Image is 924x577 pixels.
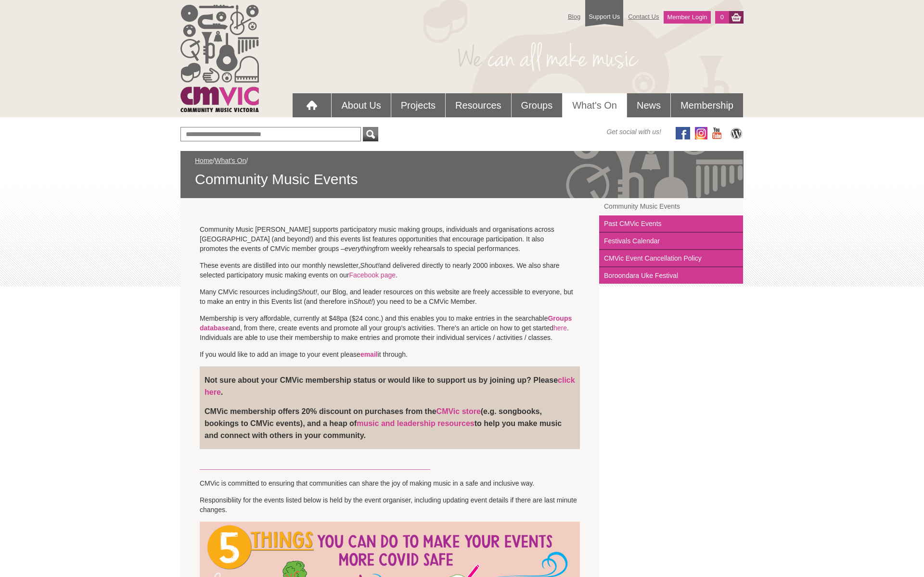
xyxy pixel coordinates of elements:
p: Many CMVic resources including , our Blog, and leader resources on this website are freely access... [200,287,580,306]
img: CMVic Blog [729,127,744,139]
h3: _________________________________________ [200,459,580,471]
p: Community Music [PERSON_NAME] supports participatory music making groups, individuals and organis... [200,225,580,253]
a: here [553,324,567,332]
a: Resources [446,93,511,117]
em: everything [345,245,376,252]
a: Festivals Calendar [599,233,743,250]
a: click here [205,376,575,396]
a: Blog [563,8,585,25]
a: Community Music Events [599,198,743,215]
a: Home [195,157,213,164]
p: Responsibliity for the events listed below is held by the event organiser, including updating eve... [200,495,580,514]
img: icon-instagram.png [695,127,707,139]
p: CMVic is committed to ensuring that communities can share the joy of making music in a safe and i... [200,478,580,488]
a: Contact Us [623,8,664,25]
a: About Us [332,93,390,117]
a: Facebook page [349,271,396,279]
a: What's On [215,157,246,164]
a: Past CMVic Events [599,215,743,233]
div: / / [195,156,729,188]
a: CMVic store [436,407,481,415]
p: If you would like to add an image to your event please it through. [200,350,580,359]
span: Community Music Events [195,170,729,188]
p: These events are distilled into our monthly newsletter, and delivered directly to nearly 2000 inb... [200,261,580,280]
em: Shout! [353,298,372,305]
a: 0 [715,11,729,24]
a: email [360,351,378,358]
p: Membership is very affordable, currently at $48pa ($24 conc.) and this enables you to make entrie... [200,314,580,342]
a: News [627,93,670,117]
a: Member Login [664,11,710,24]
a: Projects [391,93,445,117]
img: cmvic_logo.png [180,5,259,112]
strong: Not sure about your CMVic membership status or would like to support us by joining up? Please . [205,376,575,396]
a: CMVic Event Cancellation Policy [599,250,743,267]
em: Shout! [360,262,379,269]
a: music and leadership resources [357,419,475,427]
a: Boroondara Uke Festival [599,267,743,284]
a: Membership [671,93,743,117]
strong: CMVic membership offers 20% discount on purchases from the (e.g. songbooks, bookings to CMVic eve... [205,407,562,439]
em: Shout! [298,288,317,296]
span: Get social with us! [606,127,661,137]
a: What's On [563,93,627,117]
a: Groups [512,93,563,117]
